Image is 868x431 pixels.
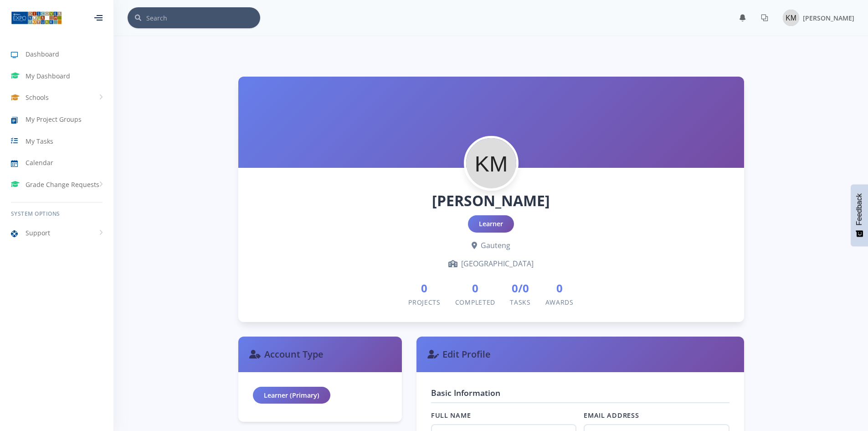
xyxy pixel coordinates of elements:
h3: Edit Profile [427,348,733,361]
span: 0 [408,280,441,296]
h4: Basic Information [431,387,729,403]
button: Feedback - Show survey [851,184,868,246]
img: ... [11,10,62,25]
a: Image placeholder [PERSON_NAME] [776,8,854,28]
span: Schools [26,93,49,102]
span: [PERSON_NAME] [803,14,854,22]
div: Learner (Primary) [253,387,330,404]
span: Awards [545,298,574,306]
span: Support [26,228,50,238]
span: Feedback [855,193,863,225]
span: Grade Change Requests [26,180,99,189]
input: Search [146,7,260,28]
span: 0 [455,280,495,296]
span: 0 [545,280,574,296]
div: Learner [468,215,514,233]
div: [GEOGRAPHIC_DATA] [253,258,729,269]
img: Image placeholder [783,10,799,26]
label: Email Address [584,410,729,421]
div: Gauteng [253,240,729,251]
span: My Dashboard [26,71,70,81]
span: My Project Groups [26,114,82,124]
h6: System Options [11,210,103,218]
span: Calendar [26,158,53,167]
h3: Account Type [249,348,391,361]
span: Projects [408,298,441,306]
img: Profile Picture [466,138,516,188]
span: Dashboard [26,49,59,59]
h1: [PERSON_NAME] [253,190,729,212]
span: Tasks [510,298,531,306]
span: 0/0 [510,280,531,296]
span: My Tasks [26,136,53,146]
label: Full Name [431,410,576,421]
span: Completed [455,298,495,306]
